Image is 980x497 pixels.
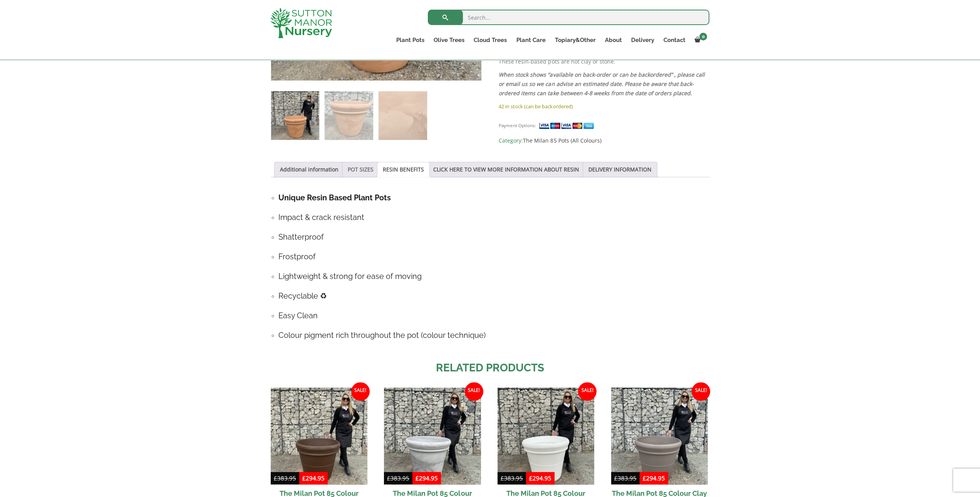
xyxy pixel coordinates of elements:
p: 42 in stock (can be backordered) [499,102,709,111]
a: About [600,35,626,45]
h2: Related products [271,360,710,376]
span: Sale! [692,382,710,401]
h4: Easy Clean [278,310,710,322]
h4: Shatterproof [278,231,710,243]
a: 0 [690,35,709,45]
h4: Colour pigment rich throughout the pot (colour technique) [278,329,710,341]
a: Cloud Trees [469,35,511,45]
bdi: 294.95 [643,474,665,482]
a: CLICK HERE TO VIEW MORE INFORMATION ABOUT RESIN [433,162,579,177]
span: £ [643,474,646,482]
a: POT SIZES [348,162,374,177]
a: Plant Care [511,35,550,45]
span: 0 [699,33,707,40]
h4: Lightweight & strong for ease of moving [278,270,710,282]
img: The Milan Pot 85 Colour Terracotta - Image 3 [379,91,427,139]
span: £ [415,474,419,482]
img: The Milan Pot 85 Colour Snow White [498,388,594,484]
small: Payment Options: [499,123,536,128]
a: Topiary&Other [550,35,600,45]
img: The Milan Pot 85 Colour Terracotta [271,91,319,139]
h4: Recyclable ♻ [278,290,710,302]
a: Olive Trees [429,35,469,45]
span: Sale! [578,382,596,401]
img: The Milan Pot 85 Colour Greystone [384,388,481,484]
strong: Unique Resin Based Plant Pots [278,193,391,202]
span: £ [302,474,306,482]
span: £ [387,474,390,482]
bdi: 383.95 [387,474,409,482]
img: The Milan Pot 85 Colour Clay [611,388,708,484]
a: Plant Pots [392,35,429,45]
p: These resin-based pots are not clay or stone. [499,57,709,66]
a: Additional information [280,162,338,177]
h4: Frostproof [278,251,710,263]
img: logo [270,8,332,38]
bdi: 383.95 [501,474,523,482]
a: Delivery [626,35,658,45]
h4: Impact & crack resistant [278,212,710,223]
a: Contact [658,35,690,45]
span: Sale! [351,382,370,401]
bdi: 383.95 [274,474,296,482]
bdi: 294.95 [415,474,438,482]
span: £ [614,474,618,482]
a: RESIN BENEFITS [383,162,424,177]
a: The Milan 85 Pots (All Colours) [523,137,601,144]
bdi: 294.95 [529,474,551,482]
em: When stock shows “available on back-order or can be backordered” , please call or email us so we ... [499,71,704,97]
img: The Milan Pot 85 Colour Mocha [271,388,367,484]
a: DELIVERY INFORMATION [588,162,652,177]
span: £ [274,474,277,482]
span: Sale! [465,382,483,401]
span: £ [529,474,533,482]
img: The Milan Pot 85 Colour Terracotta - Image 2 [325,91,373,139]
span: Category: [499,136,709,145]
img: payment supported [539,122,596,130]
input: Search... [428,10,709,25]
bdi: 294.95 [302,474,325,482]
bdi: 383.95 [614,474,637,482]
span: £ [501,474,504,482]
